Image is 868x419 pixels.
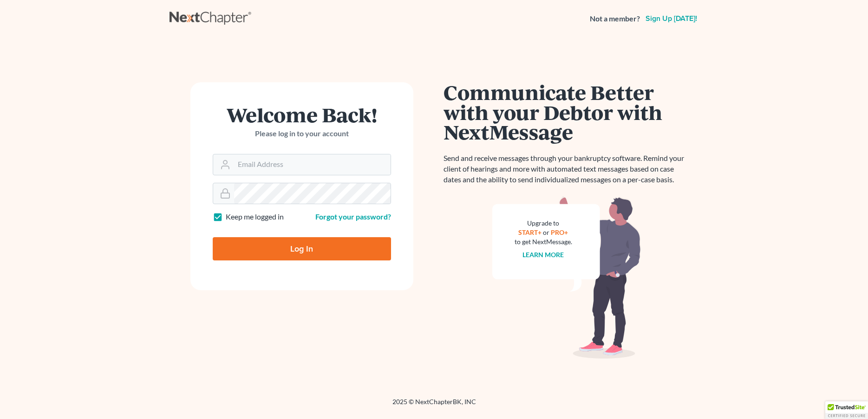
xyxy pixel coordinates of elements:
[226,212,284,222] label: Keep me logged in
[515,219,572,228] div: Upgrade to
[543,228,549,236] span: or
[213,128,391,139] p: Please log in to your account
[315,212,391,221] a: Forgot your password?
[213,105,391,125] h1: Welcome Back!
[551,228,568,236] a: PRO+
[515,237,572,246] div: to get NextMessage.
[518,228,542,236] a: START+
[825,401,868,419] div: TrustedSite Certified
[492,196,641,359] img: nextmessage_bg-59042aed3d76b12b5cd301f8e5b87938c9018125f34e5fa2b7a6b67550977c72.svg
[522,251,564,259] a: Learn more
[590,13,640,24] strong: Not a member?
[444,82,690,142] h1: Communicate Better with your Debtor with NextMessage
[644,15,699,22] a: Sign up [DATE]!
[444,153,690,185] p: Send and receive messages through your bankruptcy software. Remind your client of hearings and mo...
[234,154,391,175] input: Email Address
[170,397,699,414] div: 2025 © NextChapterBK, INC
[213,237,391,260] input: Log In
